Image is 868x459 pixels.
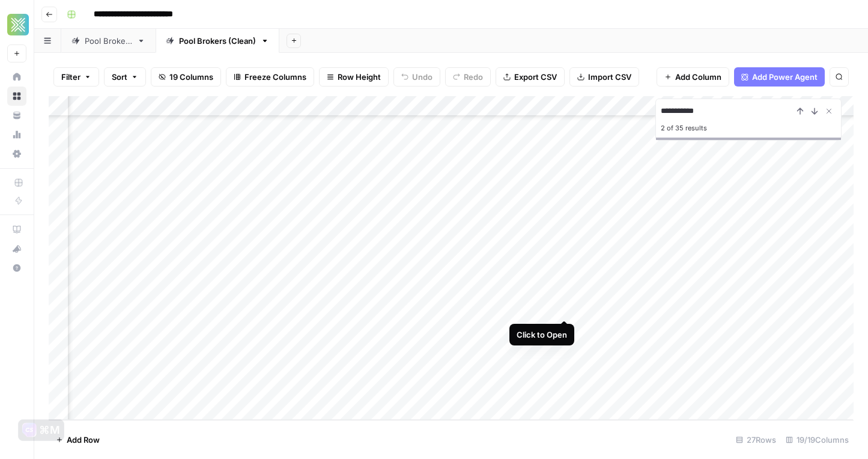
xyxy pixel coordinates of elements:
a: Pool Brokers [61,29,156,53]
span: Filter [61,71,80,83]
button: Add Column [657,67,729,87]
span: Export CSV [514,71,557,83]
button: Close Search [822,104,836,118]
a: Browse [7,87,26,106]
a: Pool Brokers (Clean) [156,29,279,53]
span: 19 Columns [169,71,213,83]
span: Undo [412,71,432,83]
button: Row Height [319,67,389,87]
div: ⌘M [39,424,60,436]
span: Add Power Agent [752,71,818,83]
div: 19/19 Columns [781,430,854,449]
span: Sort [112,71,127,83]
span: Redo [464,71,483,83]
div: 2 of 35 results [661,121,836,135]
a: AirOps Academy [7,220,26,239]
button: Export CSV [496,67,565,87]
img: Xponent21 Logo [7,14,29,35]
div: Pool Brokers (Clean) [179,35,256,47]
a: Settings [7,144,26,163]
button: Help + Support [7,258,26,278]
div: 27 Rows [731,430,781,449]
div: Click to Open [517,329,567,341]
button: 19 Columns [151,67,221,87]
button: Sort [104,67,146,87]
span: Freeze Columns [244,71,306,83]
button: Filter [53,67,99,87]
a: Your Data [7,106,26,125]
button: Add Row [49,430,107,449]
button: Next Result [807,104,822,118]
button: Freeze Columns [226,67,314,87]
a: Home [7,67,26,87]
span: Add Column [675,71,721,83]
button: Undo [393,67,440,87]
button: Workspace: Xponent21 [7,10,26,40]
button: What's new? [7,239,26,258]
div: What's new? [8,240,26,258]
div: Pool Brokers [85,35,132,47]
button: Import CSV [569,67,639,87]
span: Import CSV [588,71,631,83]
button: Redo [445,67,491,87]
button: Add Power Agent [734,67,825,87]
a: Usage [7,125,26,144]
button: Previous Result [793,104,807,118]
span: Add Row [67,434,100,446]
span: Row Height [338,71,381,83]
